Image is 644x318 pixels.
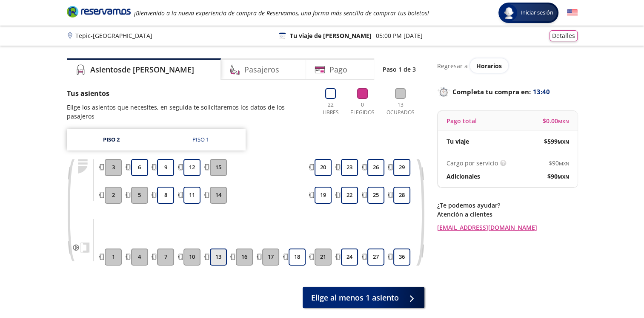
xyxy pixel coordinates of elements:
[75,31,152,40] p: Tepic - [GEOGRAPHIC_DATA]
[341,159,358,176] button: 23
[533,87,550,97] span: 13:40
[547,172,569,181] span: $ 90
[447,159,498,168] p: Cargo por servicio
[558,118,569,124] small: MXN
[393,187,410,204] button: 28
[349,101,377,116] p: 0 Elegidos
[67,103,311,121] p: Elige los asientos que necesites, en seguida te solicitaremos los datos de los pasajeros
[183,249,200,266] button: 10
[244,64,279,75] h4: Pasajeros
[393,249,410,266] button: 36
[517,9,557,17] span: Iniciar sesión
[558,139,569,145] small: MXN
[210,249,227,266] button: 13
[437,210,578,219] p: Atención a clientes
[315,159,332,176] button: 20
[303,287,424,308] button: Elige al menos 1 asiento
[90,64,194,75] h4: Asientos de [PERSON_NAME]
[210,159,227,176] button: 15
[437,201,578,210] p: ¿Te podemos ayudar?
[134,9,429,17] em: ¡Bienvenido a la nueva experiencia de compra de Reservamos, una forma más sencilla de comprar tus...
[192,136,209,144] div: Piso 1
[67,5,131,20] a: Brand Logo
[367,249,384,266] button: 27
[131,187,148,204] button: 5
[105,249,122,266] button: 1
[183,187,200,204] button: 11
[157,249,174,266] button: 7
[341,187,358,204] button: 22
[550,30,578,41] button: Detalles
[315,187,332,204] button: 19
[131,159,148,176] button: 6
[447,172,480,181] p: Adicionales
[183,159,200,176] button: 12
[567,8,578,18] button: English
[289,249,306,266] button: 18
[383,65,416,74] p: Paso 1 de 3
[311,292,399,304] span: Elige al menos 1 asiento
[67,88,311,98] p: Tus asientos
[341,249,358,266] button: 24
[329,64,347,75] h4: Pago
[157,159,174,176] button: 9
[367,187,384,204] button: 25
[558,173,569,180] small: MXN
[319,101,342,116] p: 22 Libres
[447,137,469,146] p: Tu viaje
[131,249,148,266] button: 4
[210,187,227,204] button: 14
[67,129,156,150] a: Piso 2
[367,159,384,176] button: 26
[315,249,332,266] button: 21
[376,31,423,40] p: 05:00 PM [DATE]
[236,249,253,266] button: 16
[476,62,502,70] span: Horarios
[543,116,569,125] span: $ 0.00
[290,31,372,40] p: Tu viaje de [PERSON_NAME]
[393,159,410,176] button: 29
[157,187,174,204] button: 8
[549,159,569,168] span: $ 90
[437,86,578,98] p: Completa tu compra en :
[383,101,418,116] p: 13 Ocupados
[437,58,578,73] div: Regresar a ver horarios
[544,137,569,146] span: $ 599
[559,160,569,167] small: MXN
[447,116,477,125] p: Pago total
[437,223,578,232] a: [EMAIL_ADDRESS][DOMAIN_NAME]
[262,249,279,266] button: 17
[437,61,468,70] p: Regresar a
[67,5,131,18] i: Brand Logo
[105,159,122,176] button: 3
[105,187,122,204] button: 2
[156,129,246,150] a: Piso 1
